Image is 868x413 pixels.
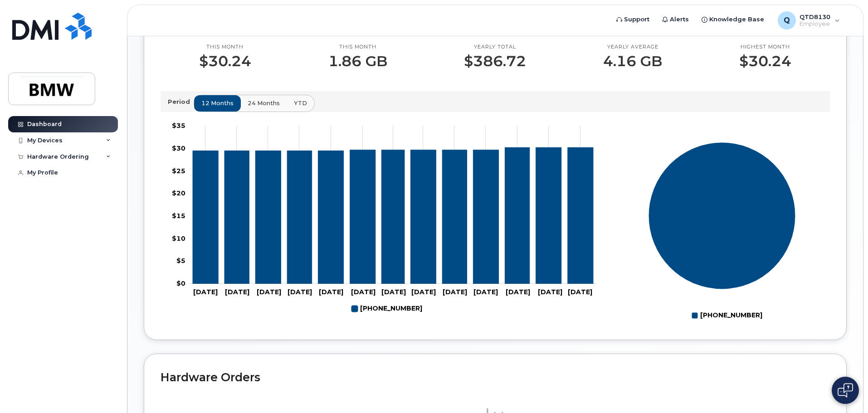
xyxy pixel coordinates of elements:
[225,288,249,296] tspan: [DATE]
[381,288,406,296] tspan: [DATE]
[473,288,498,296] tspan: [DATE]
[172,212,185,220] tspan: $15
[351,301,422,316] g: Legend
[193,288,218,296] tspan: [DATE]
[351,301,422,316] g: 864-569-1083
[624,15,649,24] span: Support
[739,53,791,69] p: $30.24
[695,10,770,29] a: Knowledge Base
[168,97,194,106] p: Period
[443,288,467,296] tspan: [DATE]
[172,121,185,130] tspan: $35
[319,288,343,296] tspan: [DATE]
[506,288,530,296] tspan: [DATE]
[800,20,830,28] span: Employee
[328,53,387,69] p: 1.86 GB
[784,15,790,26] span: Q
[411,288,436,296] tspan: [DATE]
[464,44,526,51] p: Yearly total
[656,10,695,29] a: Alerts
[692,308,762,323] g: Legend
[464,53,526,69] p: $386.72
[568,288,592,296] tspan: [DATE]
[649,142,796,323] g: Chart
[838,383,853,398] img: Open chat
[603,53,662,69] p: 4.16 GB
[709,15,764,24] span: Knowledge Base
[328,44,387,51] p: This month
[172,121,596,316] g: Chart
[161,370,830,384] h2: Hardware Orders
[176,279,185,287] tspan: $0
[649,142,796,289] g: Series
[670,15,689,24] span: Alerts
[294,99,307,107] span: YTD
[771,11,846,29] div: QTD8130
[610,10,656,29] a: Support
[193,147,593,284] g: 864-569-1083
[199,53,251,69] p: $30.24
[172,234,185,242] tspan: $10
[176,257,185,265] tspan: $5
[172,166,185,175] tspan: $25
[257,288,281,296] tspan: [DATE]
[538,288,562,296] tspan: [DATE]
[172,144,185,152] tspan: $30
[288,288,312,296] tspan: [DATE]
[603,44,662,51] p: Yearly average
[172,189,185,197] tspan: $20
[199,44,251,51] p: This month
[248,99,280,107] span: 24 months
[351,288,375,296] tspan: [DATE]
[800,13,830,20] span: QTD8130
[739,44,791,51] p: Highest month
